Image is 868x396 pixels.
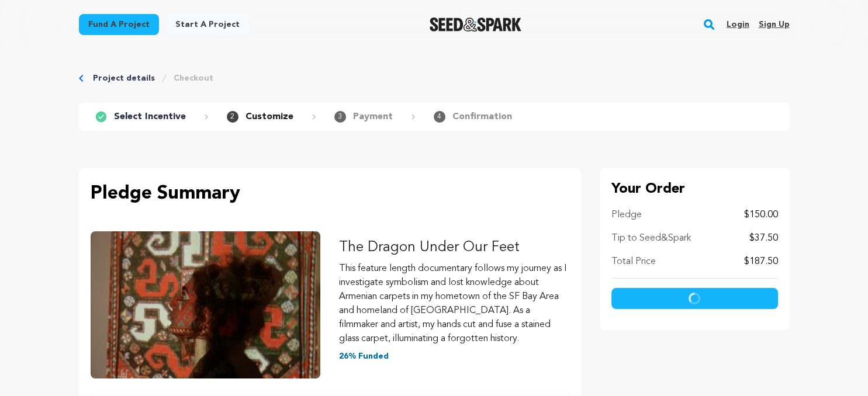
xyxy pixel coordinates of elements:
[79,72,790,84] div: Breadcrumb
[744,255,778,269] p: $187.50
[611,231,691,245] p: Tip to Seed&Spark
[434,111,445,123] span: 4
[91,231,321,378] img: The Dragon Under Our Feet image
[611,208,642,222] p: Pledge
[353,110,393,124] p: Payment
[79,14,159,35] a: Fund a project
[339,262,569,346] p: This feature length documentary follows my journey as I investigate symbolism and lost knowledge ...
[334,111,346,123] span: 3
[91,180,569,208] p: Pledge Summary
[758,15,789,34] a: Sign up
[744,208,778,222] p: $150.00
[245,110,293,124] p: Customize
[452,110,512,124] p: Confirmation
[430,18,521,32] a: Seed&Spark Homepage
[430,18,521,32] img: Seed&Spark Logo Dark Mode
[166,14,249,35] a: Start a project
[227,111,238,123] span: 2
[174,72,213,84] a: Checkout
[339,238,569,257] p: The Dragon Under Our Feet
[611,180,778,199] p: Your Order
[93,72,155,84] a: Project details
[339,350,569,362] p: 26% Funded
[749,231,778,245] p: $37.50
[114,110,186,124] p: Select Incentive
[726,15,749,34] a: Login
[611,255,656,269] p: Total Price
